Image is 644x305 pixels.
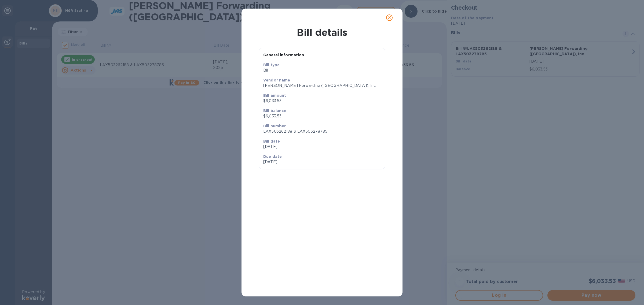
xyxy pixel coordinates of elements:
[246,27,398,38] h1: Bill details
[263,154,282,159] b: Due date
[263,68,381,73] p: Bill
[263,78,290,82] b: Vendor name
[263,83,381,88] p: [PERSON_NAME] Forwarding ([GEOGRAPHIC_DATA]), Inc.
[263,113,381,119] p: $6,033.53
[263,159,320,165] p: [DATE]
[263,139,280,143] b: Bill date
[263,144,381,150] p: [DATE]
[263,63,280,67] b: Bill type
[263,109,286,113] b: Bill balance
[263,124,286,128] b: Bill number
[263,98,381,104] p: $6,033.53
[383,11,396,24] button: close
[263,129,381,134] p: LAX503262188 & LAX503278785
[263,53,304,57] b: General information
[263,93,286,98] b: Bill amount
